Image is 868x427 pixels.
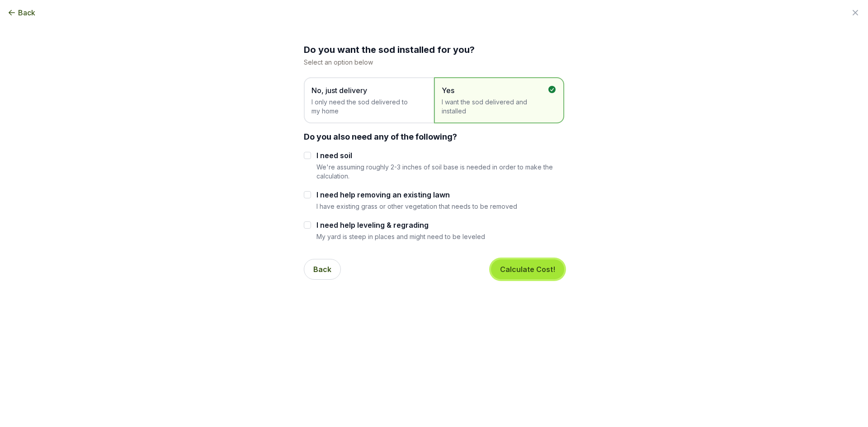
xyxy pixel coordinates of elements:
span: Back [18,7,35,18]
label: I need help removing an existing lawn [316,189,517,200]
button: Back [7,7,35,18]
span: I only need the sod delivered to my home [311,98,417,116]
p: I have existing grass or other vegetation that needs to be removed [316,202,517,211]
span: No, just delivery [311,85,417,96]
span: Yes [442,85,547,96]
label: I need soil [316,150,564,161]
p: We're assuming roughly 2-3 inches of soil base is needed in order to make the calculation. [316,163,564,180]
p: Select an option below [304,58,564,66]
span: I want the sod delivered and installed [442,98,547,116]
button: Back [304,259,341,280]
p: My yard is steep in places and might need to be leveled [316,232,485,241]
h2: Do you want the sod installed for you? [304,43,564,56]
div: Do you also need any of the following? [304,131,564,143]
label: I need help leveling & regrading [316,220,485,230]
button: Calculate Cost! [491,259,564,279]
